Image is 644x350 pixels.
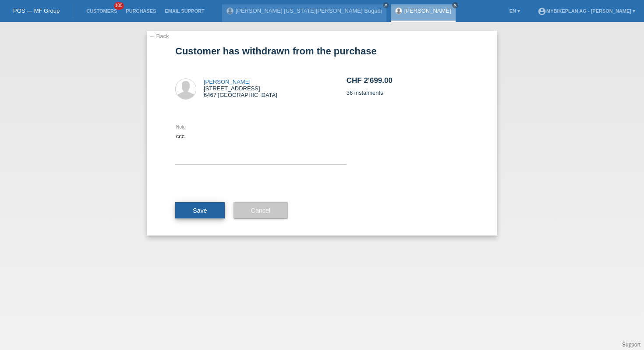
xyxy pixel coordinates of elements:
[193,207,207,214] span: Save
[236,7,382,14] a: [PERSON_NAME] [US_STATE][PERSON_NAME] Bogadi
[383,2,389,8] a: close
[204,79,251,85] a: [PERSON_NAME]
[82,8,121,14] a: Customers
[160,8,209,14] a: Email Support
[505,8,524,14] a: EN ▾
[114,2,124,10] span: 100
[533,8,640,14] a: account_circleMybikeplan AG - [PERSON_NAME] ▾
[175,202,225,219] button: Save
[175,46,469,57] h1: Customer has withdrawn from the purchase
[538,7,546,16] i: account_circle
[404,7,451,14] a: [PERSON_NAME]
[251,207,271,214] span: Cancel
[347,61,469,111] div: 36 instalments
[452,2,458,8] a: close
[347,76,469,89] h2: CHF 2'699.00
[234,202,288,219] button: Cancel
[13,7,60,14] a: POS — MF Group
[204,79,277,98] div: [STREET_ADDRESS] 6467 [GEOGRAPHIC_DATA]
[453,3,457,7] i: close
[622,342,640,348] a: Support
[121,8,160,14] a: Purchases
[384,3,388,7] i: close
[149,33,169,39] a: ← Back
